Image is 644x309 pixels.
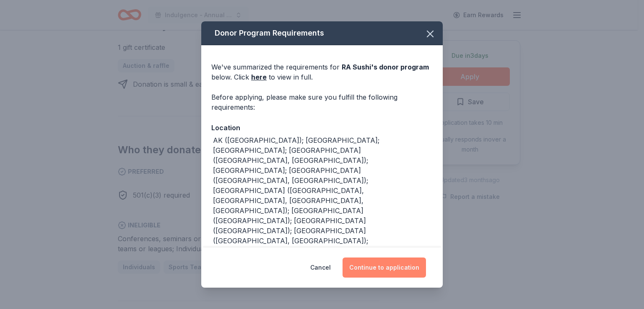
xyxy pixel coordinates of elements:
div: Location [211,122,433,133]
span: RA Sushi 's donor program [342,63,429,71]
button: Continue to application [343,257,426,278]
div: Donor Program Requirements [201,21,443,45]
a: here [251,72,267,82]
div: We've summarized the requirements for below. Click to view in full. [211,62,433,82]
button: Cancel [310,257,331,278]
div: Before applying, please make sure you fulfill the following requirements: [211,92,433,112]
